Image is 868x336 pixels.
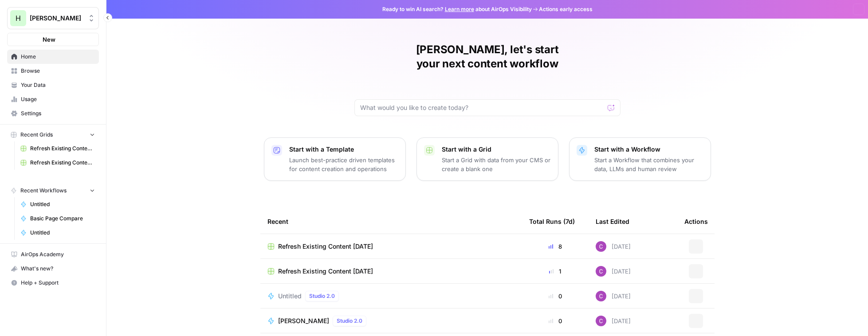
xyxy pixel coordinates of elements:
button: Workspace: Hasbrook [7,7,99,29]
div: [DATE] [596,291,631,301]
button: Help + Support [7,276,99,290]
span: Refresh Existing Content [DATE] [30,159,95,167]
a: Refresh Existing Content [DATE] [267,242,515,251]
h1: [PERSON_NAME], let's start your next content workflow [354,43,621,71]
span: Studio 2.0 [337,317,362,325]
img: lfe6qmc50w30utgkmhcdgn0017qz [596,316,606,326]
p: Start with a Grid [442,145,551,154]
div: Total Runs (7d) [529,209,575,234]
a: UntitledStudio 2.0 [267,291,515,301]
div: 1 [529,267,581,276]
span: AirOps Academy [21,250,95,258]
a: Refresh Existing Content [DATE] [16,141,99,156]
span: [PERSON_NAME] [30,14,83,23]
p: Start with a Template [289,145,398,154]
span: Refresh Existing Content [DATE] [278,242,373,251]
div: 0 [529,292,581,301]
span: Refresh Existing Content [DATE] [278,267,373,276]
p: Start a Grid with data from your CMS or create a blank one [442,156,551,173]
img: lfe6qmc50w30utgkmhcdgn0017qz [596,266,606,277]
span: Studio 2.0 [309,292,335,300]
div: Recent [267,209,515,234]
button: New [7,33,99,46]
p: Start a Workflow that combines your data, LLMs and human review [594,156,703,173]
input: What would you like to create today? [360,103,604,112]
span: Recent Workflows [20,187,67,195]
button: Start with a GridStart a Grid with data from your CMS or create a blank one [416,137,558,181]
div: 0 [529,316,581,325]
a: [PERSON_NAME]Studio 2.0 [267,316,515,326]
div: What's new? [8,262,98,275]
span: New [43,35,55,44]
span: Home [21,53,95,61]
span: Browse [21,67,95,75]
span: Untitled [30,229,95,237]
a: Untitled [16,197,99,211]
a: Home [7,50,99,64]
span: H [16,13,21,23]
span: Usage [21,95,95,103]
a: Refresh Existing Content [DATE] [267,267,515,276]
a: Untitled [16,226,99,240]
span: Help + Support [21,279,95,287]
a: Learn more [445,6,474,12]
button: Recent Grids [7,128,99,141]
a: Refresh Existing Content [DATE] [16,156,99,170]
a: Usage [7,92,99,106]
button: Start with a TemplateLaunch best-practice driven templates for content creation and operations [264,137,406,181]
div: [DATE] [596,266,631,277]
a: Your Data [7,78,99,92]
span: [PERSON_NAME] [278,316,329,325]
button: Start with a WorkflowStart a Workflow that combines your data, LLMs and human review [569,137,711,181]
span: Settings [21,109,95,117]
div: [DATE] [596,241,631,252]
span: Refresh Existing Content [DATE] [30,145,95,152]
a: AirOps Academy [7,247,99,262]
p: Start with a Workflow [594,145,703,154]
p: Launch best-practice driven templates for content creation and operations [289,156,398,173]
a: Basic Page Compare [16,211,99,226]
span: Recent Grids [20,131,53,139]
a: Settings [7,106,99,121]
a: Browse [7,64,99,78]
img: lfe6qmc50w30utgkmhcdgn0017qz [596,291,606,301]
span: Basic Page Compare [30,215,95,223]
span: Untitled [278,292,302,301]
span: Your Data [21,81,95,89]
div: [DATE] [596,316,631,326]
div: 8 [529,242,581,251]
span: Untitled [30,200,95,208]
span: Actions early access [539,5,593,13]
button: Recent Workflows [7,184,99,197]
img: lfe6qmc50w30utgkmhcdgn0017qz [596,241,606,252]
button: What's new? [7,262,99,276]
span: Ready to win AI search? about AirOps Visibility [382,5,532,13]
div: Last Edited [596,209,629,234]
div: Actions [684,209,708,234]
